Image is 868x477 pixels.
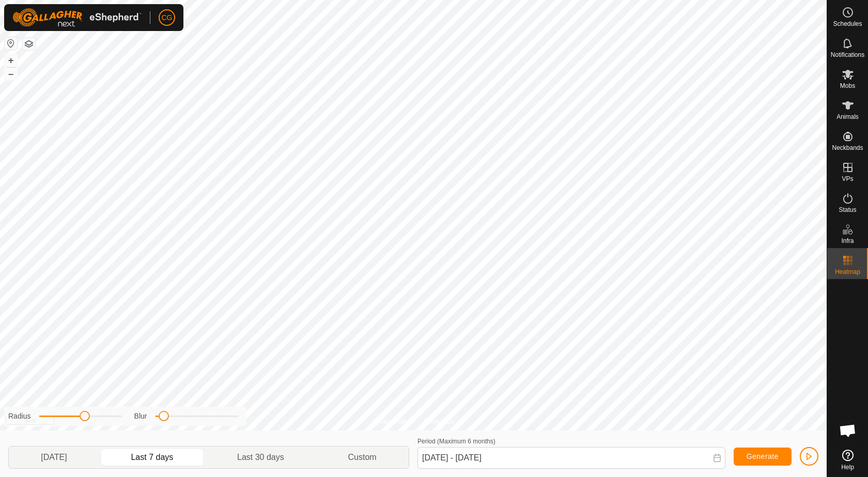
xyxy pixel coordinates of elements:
span: Schedules [833,21,862,27]
span: Last 30 days [237,451,284,464]
img: Gallagher Logo [12,8,142,27]
span: Mobs [840,83,855,89]
span: Help [841,464,854,470]
span: Neckbands [832,145,863,151]
a: Privacy Policy [373,417,411,426]
span: Heatmap [835,269,860,275]
span: VPs [842,176,853,182]
button: – [5,68,17,80]
span: Infra [841,238,854,244]
a: Help [827,445,868,474]
span: CG [162,12,173,23]
a: Contact Us [424,417,454,426]
label: Period (Maximum 6 months) [417,438,495,445]
label: Blur [134,411,147,422]
span: Last 7 days [131,451,173,464]
button: + [5,54,17,67]
span: Generate [747,452,779,460]
button: Reset Map [5,37,17,50]
span: [DATE] [41,451,67,464]
button: Map Layers [23,38,35,50]
span: Notifications [831,52,864,58]
div: Open chat [832,415,863,446]
span: Status [839,207,856,213]
span: Custom [348,451,377,464]
button: Generate [734,448,792,466]
span: Animals [836,114,859,120]
label: Radius [8,411,31,422]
